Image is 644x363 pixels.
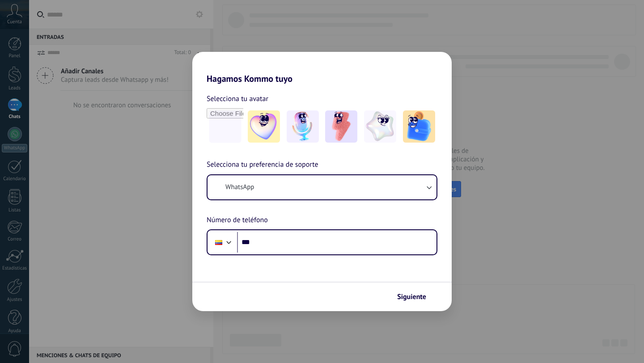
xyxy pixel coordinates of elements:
[248,110,280,143] img: -1.jpeg
[287,110,319,143] img: -2.jpeg
[403,110,435,143] img: -5.jpeg
[325,110,357,143] img: -3.jpeg
[207,93,268,105] span: Selecciona tu avatar
[208,175,436,199] button: WhatsApp
[225,183,254,192] span: WhatsApp
[207,159,318,171] span: Selecciona tu preferencia de soporte
[210,233,227,252] div: Colombia: + 57
[192,52,452,84] h2: Hagamos Kommo tuyo
[364,110,396,143] img: -4.jpeg
[207,215,268,226] span: Número de teléfono
[393,289,438,304] button: Siguiente
[397,294,426,300] span: Siguiente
